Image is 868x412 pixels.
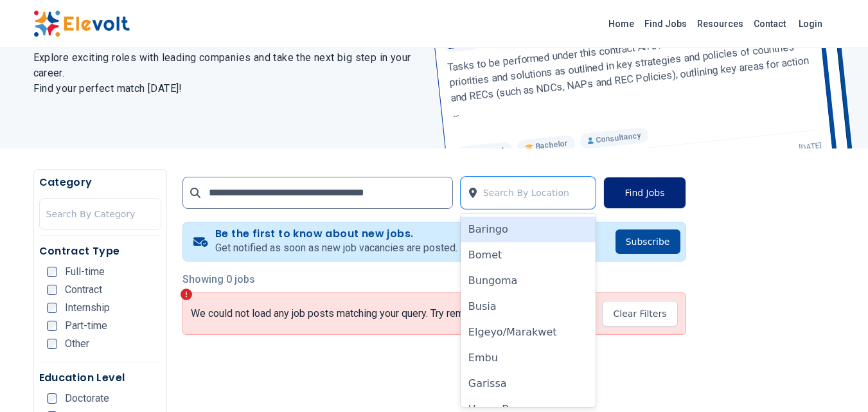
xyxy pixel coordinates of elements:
[461,217,596,242] div: Baringo
[39,244,161,259] h5: Contract Type
[65,285,102,295] span: Contract
[47,321,57,331] input: Part-time
[33,50,419,96] h2: Explore exciting roles with leading companies and take the next big step in your career. Find you...
[191,307,540,320] p: We could not load any job posts matching your query. Try removing the filters...
[692,13,748,34] a: Resources
[47,339,57,349] input: Other
[182,272,686,287] p: Showing 0 jobs
[65,267,105,277] span: Full-time
[639,13,692,34] a: Find Jobs
[461,345,596,371] div: Embu
[47,285,57,295] input: Contract
[215,240,457,256] p: Get notified as soon as new job vacancies are posted.
[47,393,57,404] input: Doctorate
[47,267,57,277] input: Full-time
[461,294,596,319] div: Busia
[39,175,161,190] h5: Category
[65,321,107,331] span: Part-time
[461,242,596,268] div: Bomet
[603,177,686,209] button: Find Jobs
[33,10,130,37] img: Elevolt
[603,13,639,34] a: Home
[748,13,791,34] a: Contact
[461,371,596,397] div: Garissa
[65,339,89,349] span: Other
[616,229,680,254] button: Subscribe
[461,268,596,294] div: Bungoma
[461,319,596,345] div: Elgeyo/Marakwet
[65,303,110,313] span: Internship
[215,228,457,240] h4: Be the first to know about new jobs.
[65,393,109,404] span: Doctorate
[791,11,830,37] a: Login
[47,303,57,313] input: Internship
[804,350,868,412] iframe: Chat Widget
[39,370,161,386] h5: Education Level
[602,301,677,327] button: Clear Filters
